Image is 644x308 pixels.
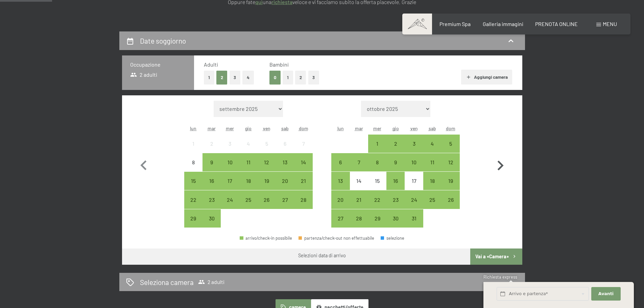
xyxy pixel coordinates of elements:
[184,135,202,153] div: arrivo/check-in non effettuabile
[332,197,349,214] div: 20
[299,125,308,131] abbr: domenica
[203,160,220,176] div: 9
[276,190,294,209] div: arrivo/check-in possibile
[337,125,344,131] abbr: lunedì
[350,153,368,171] div: Tue Oct 07 2025
[591,287,620,301] button: Avanti
[369,178,386,195] div: 15
[202,153,221,171] div: arrivo/check-in possibile
[221,135,239,153] div: arrivo/check-in non effettuabile
[386,190,405,209] div: arrivo/check-in possibile
[258,197,275,214] div: 26
[603,21,617,27] span: Menu
[442,135,460,153] div: Sun Oct 05 2025
[351,178,367,195] div: 14
[276,172,294,190] div: arrivo/check-in possibile
[140,277,194,287] h2: Seleziona camera
[203,216,220,233] div: 30
[258,190,276,209] div: Fri Sep 26 2025
[258,135,276,153] div: arrivo/check-in non effettuabile
[269,61,289,68] span: Bambini
[277,160,293,176] div: 13
[442,160,459,176] div: 12
[202,209,221,228] div: Tue Sep 30 2025
[386,190,405,209] div: Thu Oct 23 2025
[276,135,294,153] div: Sat Sep 06 2025
[442,172,460,190] div: Sun Oct 19 2025
[221,178,238,195] div: 17
[387,160,404,176] div: 9
[410,125,418,131] abbr: venerdì
[368,135,386,153] div: Wed Oct 01 2025
[202,135,221,153] div: Tue Sep 02 2025
[424,160,441,176] div: 11
[350,172,368,190] div: Tue Oct 14 2025
[204,61,218,68] span: Adulti
[483,274,517,280] span: Richiesta express
[369,216,386,233] div: 29
[308,71,319,85] button: 3
[405,190,423,209] div: Fri Oct 24 2025
[184,153,202,171] div: Mon Sep 08 2025
[368,153,386,171] div: Wed Oct 08 2025
[368,209,386,228] div: Wed Oct 29 2025
[439,21,471,27] a: Premium Spa
[442,141,459,158] div: 5
[424,141,441,158] div: 4
[245,125,252,131] abbr: giovedì
[331,209,350,228] div: Mon Oct 27 2025
[332,178,349,195] div: 13
[203,141,220,158] div: 2
[277,178,293,195] div: 20
[424,197,441,214] div: 25
[423,190,442,209] div: arrivo/check-in possibile
[294,153,312,171] div: arrivo/check-in possibile
[386,172,405,190] div: arrivo/check-in possibile
[258,178,275,195] div: 19
[483,21,523,27] a: Galleria immagini
[423,135,442,153] div: arrivo/check-in possibile
[240,141,257,158] div: 4
[221,190,239,209] div: arrivo/check-in possibile
[202,172,221,190] div: arrivo/check-in possibile
[276,153,294,171] div: arrivo/check-in possibile
[258,153,276,171] div: arrivo/check-in possibile
[276,190,294,209] div: Sat Sep 27 2025
[446,125,455,131] abbr: domenica
[386,153,405,171] div: Thu Oct 09 2025
[350,153,368,171] div: arrivo/check-in possibile
[239,190,258,209] div: arrivo/check-in possibile
[298,252,346,259] div: Selezioni data di arrivo
[405,209,423,228] div: Fri Oct 31 2025
[405,209,423,228] div: arrivo/check-in possibile
[221,172,239,190] div: Wed Sep 17 2025
[368,190,386,209] div: Wed Oct 22 2025
[368,172,386,190] div: Wed Oct 15 2025
[276,172,294,190] div: Sat Sep 20 2025
[331,172,350,190] div: Mon Oct 13 2025
[386,172,405,190] div: Thu Oct 16 2025
[351,160,367,176] div: 7
[184,172,202,190] div: Mon Sep 15 2025
[134,101,153,228] button: Mese precedente
[230,71,241,85] button: 3
[423,172,442,190] div: arrivo/check-in possibile
[295,160,312,176] div: 14
[294,172,312,190] div: arrivo/check-in possibile
[442,197,459,214] div: 26
[202,153,221,171] div: Tue Sep 09 2025
[295,197,312,214] div: 28
[423,190,442,209] div: Sat Oct 25 2025
[184,190,202,209] div: arrivo/check-in possibile
[202,209,221,228] div: arrivo/check-in possibile
[221,197,238,214] div: 24
[442,153,460,171] div: Sun Oct 12 2025
[184,172,202,190] div: arrivo/check-in possibile
[405,135,423,153] div: Fri Oct 03 2025
[405,153,423,171] div: Fri Oct 10 2025
[405,178,422,195] div: 17
[424,178,441,195] div: 18
[331,190,350,209] div: Mon Oct 20 2025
